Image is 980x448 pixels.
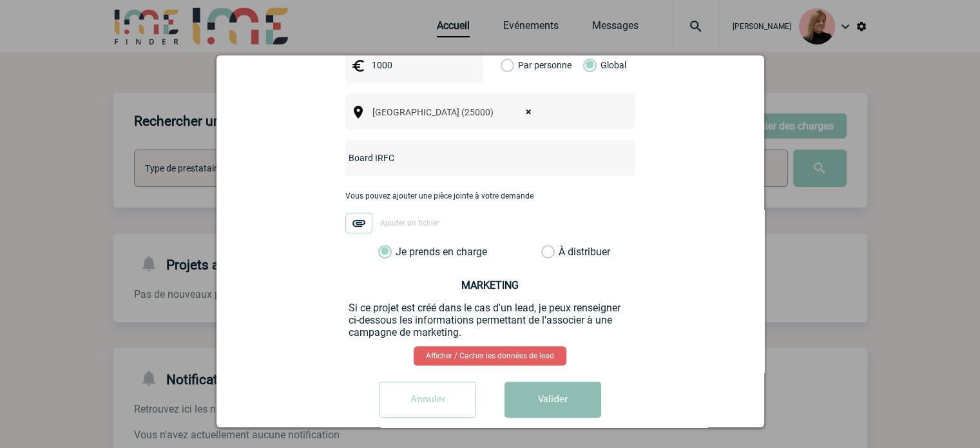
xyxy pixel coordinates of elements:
a: Afficher / Cacher les données de lead [414,346,566,365]
span: Besançon (25000) [367,103,544,121]
label: Par personne [501,47,515,83]
label: Je prends en charge [378,246,400,258]
h3: MARKETING [349,279,632,291]
span: Ajouter un fichier [380,219,439,228]
input: Budget HT [369,57,457,73]
label: À distribuer [541,246,555,258]
span: × [526,103,532,121]
label: Global [583,47,591,83]
input: Annuler [380,382,476,418]
button: Valider [504,382,601,418]
p: Si ce projet est créé dans le cas d'un lead, je peux renseigner ci-dessous les informations perme... [349,302,632,338]
p: Vous pouvez ajouter une pièce jointe à votre demande [345,191,635,200]
input: Nom de l'événement [345,150,601,166]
